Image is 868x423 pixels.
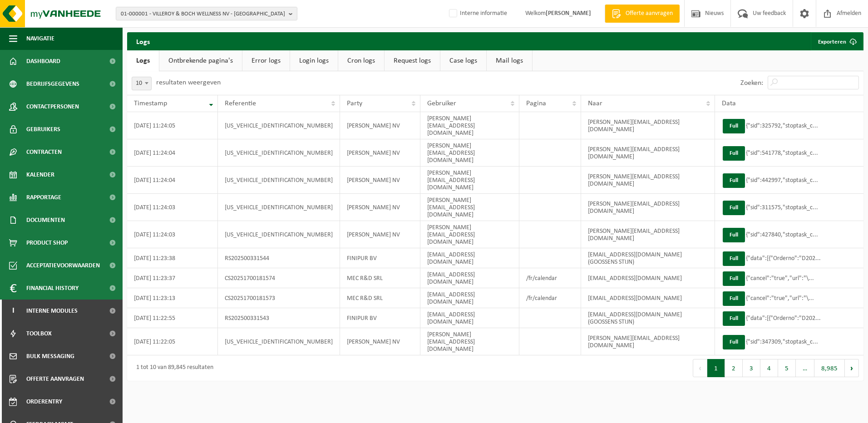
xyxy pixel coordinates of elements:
td: [PERSON_NAME][EMAIL_ADDRESS][DOMAIN_NAME] [581,328,715,355]
button: 01-000001 - VILLEROY & BOCH WELLNESS NV - [GEOGRAPHIC_DATA] [116,7,297,20]
td: [PERSON_NAME] NV [340,139,420,167]
span: Financial History [26,277,79,300]
td: MEC R&D SRL [340,288,420,308]
button: 1 [707,359,725,377]
button: Full [723,335,745,349]
button: 3 [743,359,760,377]
span: Dashboard [26,50,60,73]
div: 1 tot 10 van 89,845 resultaten [132,360,213,376]
td: [PERSON_NAME][EMAIL_ADDRESS][DOMAIN_NAME] [581,221,715,248]
td: [PERSON_NAME][EMAIL_ADDRESS][DOMAIN_NAME] [420,194,519,221]
label: resultaten weergeven [156,79,221,86]
td: FINIPUR BV [340,308,420,328]
td: [EMAIL_ADDRESS][DOMAIN_NAME] [581,288,715,308]
button: 5 [778,359,796,377]
td: [US_VEHICLE_IDENTIFICATION_NUMBER] [218,221,340,248]
td: [DATE] 11:24:03 [127,194,218,221]
button: Full [723,173,745,188]
span: Offerte aanvragen [623,9,675,18]
td: {"cancel":"true","url":"\... [715,288,863,308]
span: Party [347,100,362,107]
td: [US_VEHICLE_IDENTIFICATION_NUMBER] [218,328,340,355]
span: Offerte aanvragen [26,368,84,390]
button: Full [723,146,745,161]
span: Toolbox [26,322,52,345]
span: Timestamp [134,100,167,107]
td: [DATE] 11:24:03 [127,221,218,248]
span: Kalender [26,163,54,186]
button: Next [845,359,859,377]
td: [PERSON_NAME] NV [340,194,420,221]
button: Full [723,311,745,326]
a: Case logs [440,50,486,71]
td: {"sid":325792,"stoptask_c... [715,112,863,139]
td: [EMAIL_ADDRESS][DOMAIN_NAME] [420,268,519,288]
a: Mail logs [487,50,532,71]
span: Interne modules [26,300,78,322]
td: CS20251700181574 [218,268,340,288]
span: Contracten [26,141,62,163]
td: {"data":[{"Orderno":"D202... [715,248,863,268]
span: Data [722,100,736,107]
td: [PERSON_NAME] NV [340,328,420,355]
td: {"sid":442997,"stoptask_c... [715,167,863,194]
span: Referentie [225,100,256,107]
td: [PERSON_NAME][EMAIL_ADDRESS][DOMAIN_NAME] [581,112,715,139]
label: Interne informatie [447,7,507,20]
a: Ontbrekende pagina's [159,50,242,71]
td: [PERSON_NAME][EMAIL_ADDRESS][DOMAIN_NAME] [420,167,519,194]
a: Offerte aanvragen [605,5,680,23]
td: /fr/calendar [519,288,581,308]
td: [US_VEHICLE_IDENTIFICATION_NUMBER] [218,139,340,167]
a: Logs [127,50,159,71]
td: [US_VEHICLE_IDENTIFICATION_NUMBER] [218,167,340,194]
td: [PERSON_NAME] NV [340,112,420,139]
button: 2 [725,359,743,377]
span: Gebruiker [427,100,456,107]
td: [US_VEHICLE_IDENTIFICATION_NUMBER] [218,112,340,139]
td: [DATE] 11:22:05 [127,328,218,355]
span: Contactpersonen [26,95,79,118]
td: [US_VEHICLE_IDENTIFICATION_NUMBER] [218,194,340,221]
td: [PERSON_NAME][EMAIL_ADDRESS][DOMAIN_NAME] [420,112,519,139]
span: Pagina [526,100,546,107]
td: {"sid":427840,"stoptask_c... [715,221,863,248]
td: CS20251700181573 [218,288,340,308]
span: Acceptatievoorwaarden [26,254,100,277]
span: I [9,300,17,322]
a: Cron logs [338,50,384,71]
td: [DATE] 11:23:37 [127,268,218,288]
td: {"data":[{"Orderno":"D202... [715,308,863,328]
a: Login logs [290,50,338,71]
a: Request logs [385,50,440,71]
button: Full [723,271,745,286]
span: 10 [132,77,151,90]
td: [EMAIL_ADDRESS][DOMAIN_NAME] [581,268,715,288]
span: Naar [588,100,602,107]
td: [PERSON_NAME][EMAIL_ADDRESS][DOMAIN_NAME] [420,139,519,167]
button: Full [723,201,745,215]
td: MEC R&D SRL [340,268,420,288]
span: Bulk Messaging [26,345,74,368]
button: Full [723,119,745,133]
span: Gebruikers [26,118,60,141]
td: [DATE] 11:24:05 [127,112,218,139]
td: [PERSON_NAME] NV [340,221,420,248]
button: Full [723,291,745,306]
a: Error logs [242,50,290,71]
strong: [PERSON_NAME] [546,10,591,17]
td: /fr/calendar [519,268,581,288]
a: Exporteren [811,32,863,50]
span: Documenten [26,209,65,231]
td: FINIPUR BV [340,248,420,268]
span: 10 [132,77,152,90]
button: 8,985 [814,359,845,377]
td: {"sid":541778,"stoptask_c... [715,139,863,167]
td: [DATE] 11:24:04 [127,167,218,194]
td: [EMAIL_ADDRESS][DOMAIN_NAME] [420,308,519,328]
td: [EMAIL_ADDRESS][DOMAIN_NAME] [420,248,519,268]
td: [PERSON_NAME] NV [340,167,420,194]
td: [DATE] 11:24:04 [127,139,218,167]
span: Rapportage [26,186,61,209]
td: RS202500331543 [218,308,340,328]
